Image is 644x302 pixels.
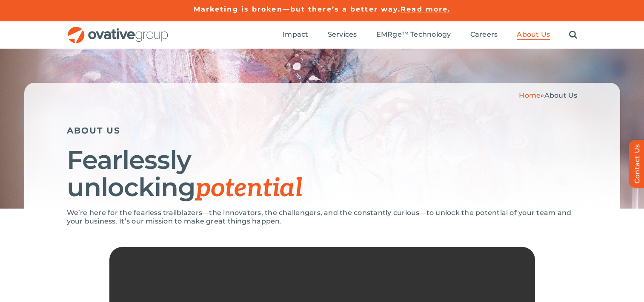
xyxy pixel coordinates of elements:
[194,5,401,13] a: Marketing is broken—but there’s a better way.
[470,30,498,39] span: Careers
[67,146,578,202] h1: Fearlessly unlocking
[283,30,308,40] a: Impact
[328,30,357,40] a: Services
[67,209,578,226] p: We’re here for the fearless trailblazers—the innovators, the challengers, and the constantly curi...
[517,30,550,39] span: About Us
[283,21,577,49] nav: Menu
[401,5,450,13] a: Read more.
[376,30,451,39] span: EMRge™ Technology
[544,91,578,99] span: About Us
[67,26,169,34] a: OG_Full_horizontal_RGB
[569,30,577,40] a: Search
[376,30,451,40] a: EMRge™ Technology
[517,30,550,40] a: About Us
[328,30,357,39] span: Services
[195,173,302,204] span: potential
[470,30,498,40] a: Careers
[67,125,578,136] h5: ABOUT US
[283,30,308,39] span: Impact
[519,91,577,99] span: »
[519,91,541,99] a: Home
